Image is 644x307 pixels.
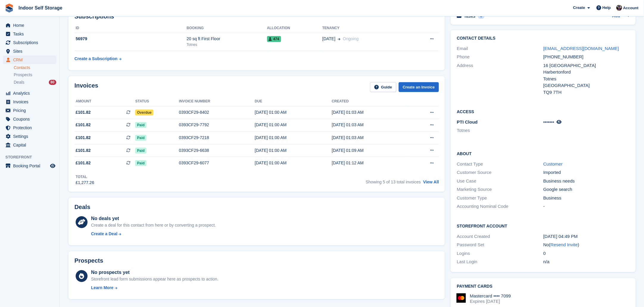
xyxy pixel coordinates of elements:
[91,215,216,222] div: No deals yet
[3,21,56,29] a: menu
[457,178,543,185] div: Use Case
[13,132,49,141] span: Settings
[14,65,56,71] a: Contacts
[13,162,49,170] span: Booking Portal
[13,89,49,97] span: Analytics
[332,97,409,106] th: Created
[74,13,439,20] h2: Subscriptions
[3,98,56,106] a: menu
[91,231,118,237] div: Create a Deal
[322,36,336,42] span: [DATE]
[5,4,14,13] img: stora-icon-8386f47178a22dfd0bd8f6a31ec36ba5ce8667c1dd55bd0f319d3a0aa187defe.svg
[543,76,630,82] div: Totnes
[543,62,630,69] div: 16 [GEOGRAPHIC_DATA]
[457,54,543,60] div: Phone
[623,5,639,11] span: Account
[457,62,543,96] div: Address
[74,53,121,64] a: Create a Subscription
[457,127,543,134] li: Totnes
[457,195,543,202] div: Customer Type
[74,204,90,211] h2: Deals
[13,98,49,106] span: Invoices
[91,285,219,291] a: Learn More
[543,82,630,89] div: [GEOGRAPHIC_DATA]
[91,231,216,237] a: Create a Deal
[457,241,543,248] div: Password Set
[3,162,56,170] a: menu
[457,258,543,265] div: Last Login
[3,115,56,123] a: menu
[187,42,267,47] div: Totnes
[543,250,630,257] div: 0
[3,47,56,55] a: menu
[457,223,630,229] h2: Storefront Account
[3,141,56,149] a: menu
[49,80,56,85] div: 80
[135,135,146,141] span: Paid
[179,135,255,141] div: 0393CF29-7218
[5,154,59,160] span: Storefront
[13,38,49,47] span: Subscriptions
[14,72,56,78] a: Prospects
[255,135,332,141] div: [DATE] 01:00 AM
[76,174,94,180] div: Total
[255,109,332,116] div: [DATE] 01:00 AM
[543,195,630,202] div: Business
[179,109,255,116] div: 0393CF29-8402
[3,30,56,38] a: menu
[332,135,409,141] div: [DATE] 01:03 AM
[179,97,255,106] th: Invoice number
[457,45,543,52] div: Email
[13,47,49,55] span: Sites
[332,122,409,128] div: [DATE] 01:03 AM
[457,284,630,289] h2: Payment cards
[457,250,543,257] div: Logins
[13,141,49,149] span: Capital
[255,122,332,128] div: [DATE] 01:00 AM
[543,169,630,176] div: Imported
[457,186,543,193] div: Marketing Source
[76,160,91,166] span: £101.82
[423,180,439,184] a: View All
[543,89,630,96] div: TQ9 7TH
[3,38,56,47] a: menu
[543,54,630,60] div: [PHONE_NUMBER]
[470,293,511,299] div: Mastercard •••• 7099
[322,24,409,33] th: Tenancy
[3,124,56,132] a: menu
[343,36,359,41] span: Ongoing
[135,160,146,166] span: Paid
[187,24,267,33] th: Booking
[456,293,466,303] img: Mastercard Logo
[3,132,56,141] a: menu
[13,115,49,123] span: Coupons
[551,242,578,247] a: Resend Invite
[255,97,332,106] th: Due
[543,46,619,51] a: [EMAIL_ADDRESS][DOMAIN_NAME]
[135,148,146,154] span: Paid
[616,5,622,11] img: Sandra Pomeroy
[332,160,409,166] div: [DATE] 01:12 AM
[14,80,24,85] span: Deals
[267,24,322,33] th: Allocation
[543,186,630,193] div: Google search
[135,110,153,116] span: Overdue
[76,147,91,154] span: £101.82
[135,122,146,128] span: Paid
[543,203,630,210] div: -
[470,299,511,304] div: Expires [DATE]
[187,36,267,42] div: 20 sq ft First Floor
[3,56,56,64] a: menu
[49,162,56,169] a: Preview store
[457,119,478,124] span: PTI Cloud
[16,3,65,13] a: Indoor Self Storage
[13,30,49,38] span: Tasks
[74,97,135,106] th: Amount
[332,147,409,154] div: [DATE] 01:09 AM
[179,160,255,166] div: 0393CF29-6077
[543,241,630,248] div: No
[135,97,179,106] th: Status
[332,109,409,116] div: [DATE] 01:03 AM
[366,180,421,184] span: Showing 5 of 13 total invoices
[549,242,579,247] span: ( )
